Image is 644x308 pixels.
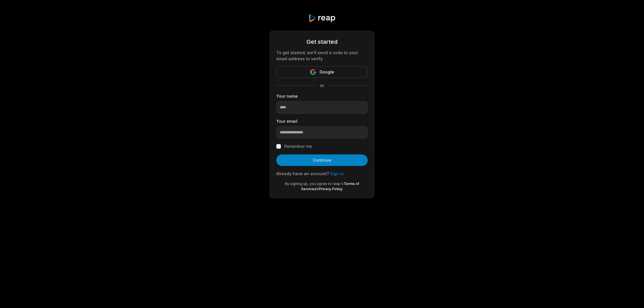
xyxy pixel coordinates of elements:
[285,182,344,186] span: By signing up, you agree to reap's
[330,171,344,176] a: Sign in
[276,66,368,78] button: Google
[342,187,343,191] span: .
[316,187,319,191] span: &
[315,82,329,88] span: or
[276,118,368,124] label: Your email
[276,37,368,46] div: Get started
[319,187,342,191] a: Privacy Policy
[276,171,329,176] span: Already have an account?
[276,154,368,166] button: Continue
[276,93,368,99] label: Your name
[319,69,334,75] span: Google
[284,143,312,150] label: Remember me
[308,14,336,22] img: reap
[276,50,368,62] div: To get started, we'll send a code to your email address to verify.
